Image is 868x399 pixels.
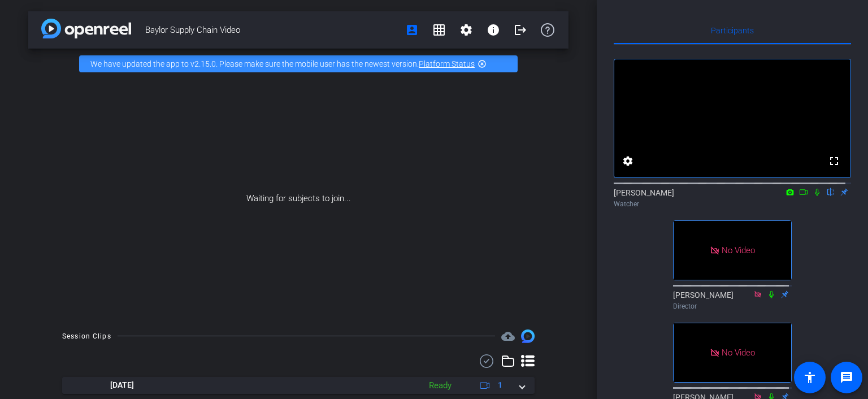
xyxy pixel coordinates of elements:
[501,329,515,343] span: Destinations for your clips
[803,371,817,384] mat-icon: accessibility
[62,377,535,394] mat-expansion-panel-header: thumb-nail[DATE]Ready1
[514,23,527,37] mat-icon: logout
[487,23,500,37] mat-icon: info
[110,379,134,391] span: [DATE]
[432,23,446,37] mat-icon: grid_on
[419,59,475,68] a: Platform Status
[673,289,792,311] div: [PERSON_NAME]
[521,329,535,343] img: Session clips
[722,347,755,357] span: No Video
[145,19,398,41] span: Baylor Supply Chain Video
[405,23,419,37] mat-icon: account_box
[621,154,635,168] mat-icon: settings
[722,245,755,255] span: No Video
[840,371,853,384] mat-icon: message
[711,27,754,34] span: Participants
[459,23,473,37] mat-icon: settings
[824,187,837,197] mat-icon: flip
[614,199,851,209] div: Watcher
[673,301,792,311] div: Director
[72,377,98,394] img: thumb-nail
[827,154,841,168] mat-icon: fullscreen
[28,79,568,318] div: Waiting for subjects to join...
[501,329,515,343] mat-icon: cloud_upload
[614,187,851,209] div: [PERSON_NAME]
[478,59,487,68] mat-icon: highlight_off
[41,19,131,38] img: app-logo
[498,379,502,391] span: 1
[62,331,111,342] div: Session Clips
[79,55,518,72] div: We have updated the app to v2.15.0. Please make sure the mobile user has the newest version.
[423,379,457,392] div: Ready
